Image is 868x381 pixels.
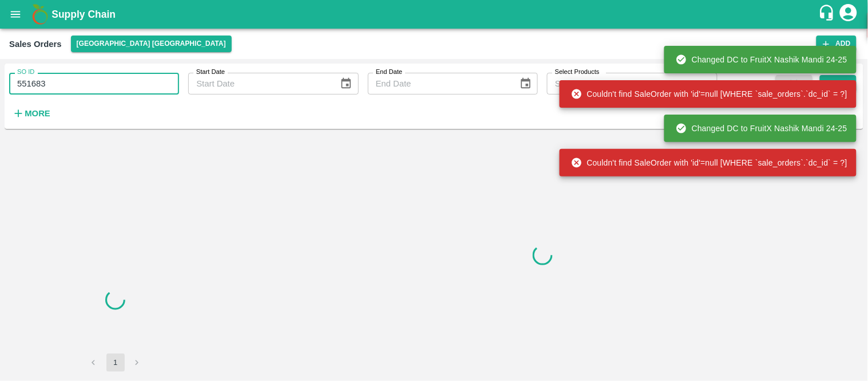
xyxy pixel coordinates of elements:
a: Supply Chain [51,6,818,22]
button: More [9,104,53,123]
input: End Date [368,73,510,95]
input: Enter SO ID [9,73,179,95]
label: Select Products [555,68,600,77]
button: Choose date [335,73,357,95]
div: Couldn't find SaleOrder with 'id'=null [WHERE `sale_orders`.`dc_id` = ?] [571,152,847,173]
div: Couldn't find SaleOrder with 'id'=null [WHERE `sale_orders`.`dc_id` = ?] [571,84,847,104]
strong: More [25,109,50,118]
input: Start Date [188,73,331,95]
div: Sales Orders [9,37,62,52]
b: Supply Chain [51,9,116,20]
label: SO ID [17,68,34,77]
div: customer-support [818,4,838,25]
nav: pagination navigation [83,353,148,372]
button: Choose date [515,73,537,95]
button: Select DC [71,36,232,52]
div: Changed DC to FruitX Nashik Mandi 24-25 [676,118,847,139]
button: open drawer [2,1,29,28]
label: Start Date [196,68,225,77]
label: End Date [376,68,402,77]
img: logo [29,3,51,26]
div: account of current user [838,2,859,26]
button: page 1 [106,353,125,372]
div: Changed DC to FruitX Nashik Mandi 24-25 [676,49,847,70]
input: Select Products [550,76,695,91]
